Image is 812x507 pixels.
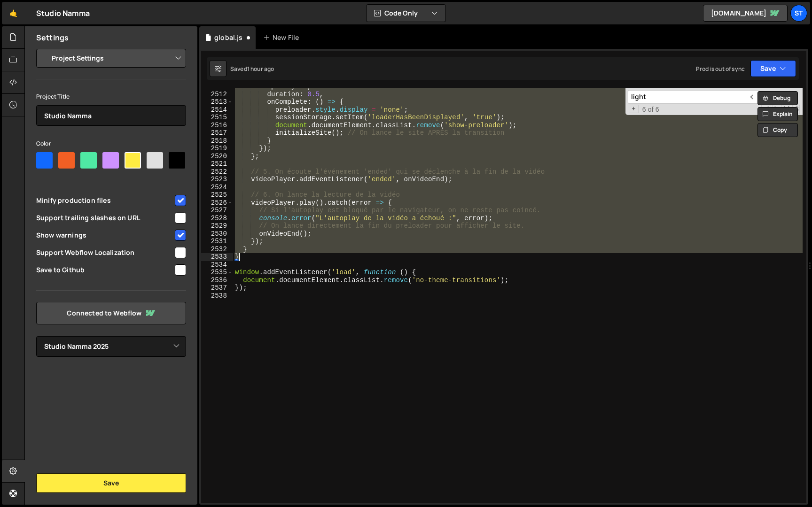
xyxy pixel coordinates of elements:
[36,265,173,275] span: Save to Github
[36,196,173,205] span: Minify production files
[201,230,233,238] div: 2530
[201,160,233,168] div: 2521
[201,106,233,114] div: 2514
[757,123,798,137] button: Copy
[757,91,798,105] button: Debug
[201,153,233,161] div: 2520
[201,91,233,99] div: 2512
[247,65,274,73] div: 1 hour ago
[703,5,788,22] a: [DOMAIN_NAME]
[36,230,173,240] span: Show warnings
[201,199,233,207] div: 2526
[201,184,233,192] div: 2524
[230,65,274,73] div: Saved
[36,92,70,101] label: Project Title
[696,65,745,73] div: Prod is out of sync
[201,137,233,145] div: 2518
[201,207,233,215] div: 2527
[201,269,233,277] div: 2535
[201,261,233,269] div: 2534
[201,98,233,106] div: 2513
[629,105,639,114] span: Toggle Replace mode
[36,213,173,223] span: Support trailing slashes on URL
[36,302,186,324] a: Connected to Webflow
[201,122,233,130] div: 2516
[36,139,51,148] label: Color
[367,5,445,22] button: Code Only
[2,2,25,24] a: 🤙
[36,248,173,257] span: Support Webflow Localization
[201,284,233,292] div: 2537
[201,168,233,176] div: 2522
[201,114,233,122] div: 2515
[628,90,746,104] input: Search for
[639,106,663,114] span: 6 of 6
[36,105,186,126] input: Project name
[201,176,233,184] div: 2523
[36,8,90,19] div: Studio Namma
[201,292,233,300] div: 2538
[36,32,69,43] h2: Settings
[263,33,303,42] div: New File
[201,129,233,137] div: 2517
[201,277,233,284] div: 2536
[214,33,242,42] div: global.js
[201,222,233,230] div: 2529
[201,253,233,261] div: 2533
[757,107,798,121] button: Explain
[201,215,233,223] div: 2528
[201,191,233,199] div: 2525
[201,145,233,153] div: 2519
[750,60,796,77] button: Save
[201,246,233,253] div: 2532
[790,5,807,22] a: St
[201,238,233,246] div: 2531
[746,90,759,104] span: ​
[36,473,186,493] button: Save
